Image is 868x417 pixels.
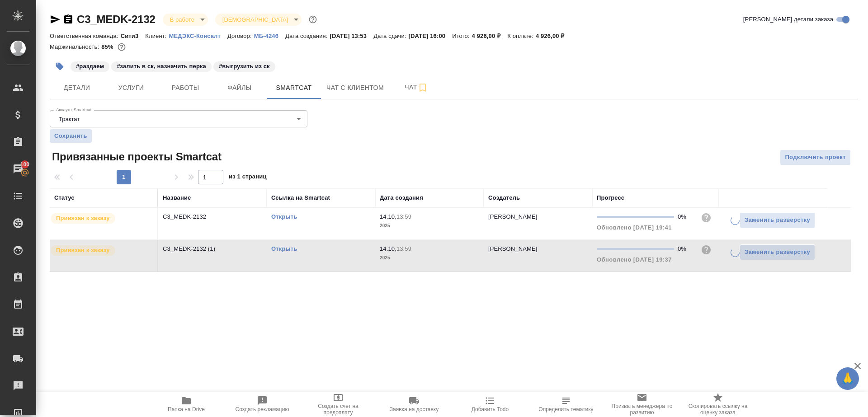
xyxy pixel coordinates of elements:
span: 🙏 [840,369,855,388]
span: Создать счет на предоплату [306,403,371,416]
button: Определить тематику [528,392,604,417]
p: [PERSON_NAME] [488,245,538,252]
span: Детали [55,82,99,94]
span: Обновлено [DATE] 19:37 [597,256,672,263]
span: Подключить проект [785,152,846,163]
p: МБ-4246 [254,33,285,39]
button: Скопировать ссылку [63,14,74,25]
p: 14.10, [380,245,396,252]
button: Заявка на доставку [376,392,452,417]
span: Smartcat [272,82,316,94]
p: 2025 [380,221,479,230]
div: В работе [215,14,302,26]
p: #залить в ск, назначить перка [117,62,206,71]
p: К оплате: [507,33,536,39]
div: Статус [54,193,75,202]
span: Заменить разверстку [745,215,810,225]
p: #раздаем [76,62,104,71]
a: 100 [2,158,34,180]
p: Сити3 [121,33,146,39]
button: Папка на Drive [148,392,224,417]
button: В работе [167,16,197,23]
p: Итого: [452,33,472,39]
button: [DEMOGRAPHIC_DATA] [220,16,291,23]
div: Ссылка на Smartcat [271,193,330,202]
span: Определить тематику [538,406,593,412]
p: Ответственная команда: [50,33,121,39]
button: Призвать менеджера по развитию [604,392,680,417]
p: МЕДЭКС-Консалт [169,33,227,39]
button: Создать счет на предоплату [300,392,376,417]
span: 100 [15,160,35,169]
button: Сохранить [50,129,92,143]
button: Скопировать ссылку для ЯМессенджера [50,14,61,25]
span: раздаем [70,62,110,70]
p: 85% [101,43,115,50]
button: Подключить проект [780,150,851,165]
p: Дата создания: [285,33,330,39]
button: Добавить Todo [452,392,528,417]
p: 2025 [380,253,479,262]
span: Заменить разверстку [745,247,810,258]
span: Обновлено [DATE] 19:41 [597,224,672,231]
span: Призвать менеджера по развитию [609,403,675,416]
span: из 1 страниц [229,171,267,184]
div: 0% [678,244,693,253]
span: Чат [395,82,438,93]
span: Заявка на доставку [390,406,439,412]
p: [DATE] 16:00 [409,33,453,39]
p: Договор: [227,33,254,39]
button: Создать рекламацию [224,392,300,417]
button: Добавить тэг [50,56,70,76]
p: #выгрузить из ск [219,62,270,71]
a: Открыть [271,213,297,220]
p: Привязан к заказу [56,214,110,223]
p: [DATE] 13:53 [330,33,374,39]
span: Папка на Drive [168,406,205,412]
span: Привязанные проекты Smartcat [50,150,222,164]
p: Маржинальность: [50,43,101,50]
button: 180.09 RUB; 231.75 UAH; [116,41,127,53]
a: C3_MEDK-2132 [77,13,156,25]
p: 4 926,00 ₽ [472,33,508,39]
button: Заменить разверстку [740,212,815,228]
p: Клиент: [145,33,169,39]
p: 13:59 [396,213,411,220]
span: Работы [164,82,207,94]
p: 14.10, [380,213,396,220]
span: Файлы [218,82,261,94]
a: МБ-4246 [254,32,285,39]
p: C3_MEDK-2132 (1) [163,244,262,253]
button: 🙏 [836,367,859,390]
div: Трактат [50,110,307,127]
div: Название [163,193,191,202]
span: Добавить Todo [472,406,509,412]
p: C3_MEDK-2132 [163,212,262,221]
a: Открыть [271,245,297,252]
span: Скопировать ссылку на оценку заказа [685,403,750,416]
div: 0% [678,212,693,221]
p: [PERSON_NAME] [488,213,538,220]
span: [PERSON_NAME] детали заказа [743,15,833,24]
div: Создатель [488,193,520,202]
button: Трактат [56,115,82,123]
div: В работе [163,14,208,26]
span: Чат с клиентом [326,82,384,94]
button: Заменить разверстку [740,244,815,260]
p: 13:59 [396,245,411,252]
span: Услуги [109,82,153,94]
p: 4 926,00 ₽ [536,33,571,39]
svg: Подписаться [417,82,428,93]
div: Прогресс [597,193,624,202]
button: Скопировать ссылку на оценку заказа [680,392,756,417]
p: Привязан к заказу [56,246,110,255]
span: Создать рекламацию [236,406,289,412]
a: МЕДЭКС-Консалт [169,32,227,39]
span: Сохранить [54,131,87,141]
div: Дата создания [380,193,423,202]
p: Дата сдачи: [373,33,408,39]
